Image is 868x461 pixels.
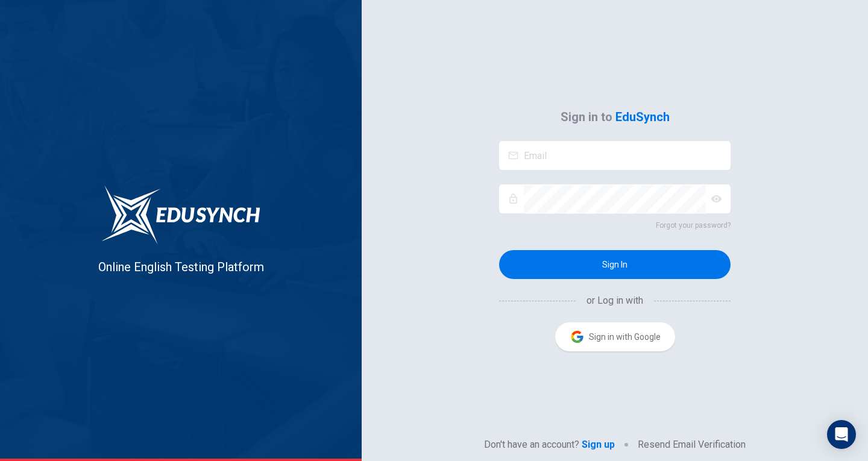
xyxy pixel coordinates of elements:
[524,141,731,171] input: Email
[638,437,746,452] a: Resend Email Verification
[499,107,731,127] h4: Sign in to
[579,437,615,452] a: Sign up
[499,218,731,233] a: Forgot your password?
[101,185,260,245] img: logo
[582,437,615,452] p: Sign up
[615,110,670,124] strong: EduSynch
[555,322,675,351] button: Sign in with Google
[499,250,731,279] button: Sign In
[827,420,856,449] div: Open Intercom Messenger
[577,293,653,308] span: or Log in with
[484,437,579,452] p: Don't have an account?
[98,260,264,274] span: Online English Testing Platform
